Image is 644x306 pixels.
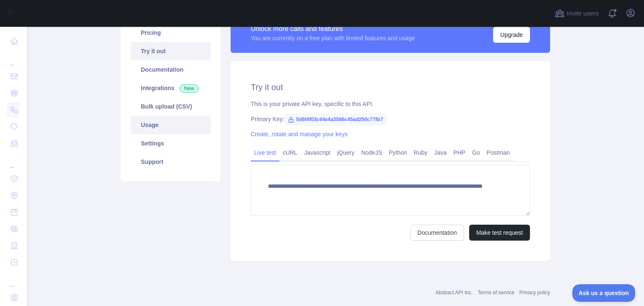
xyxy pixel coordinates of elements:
[301,146,334,159] a: Javascript
[251,24,415,34] div: Unlock more calls and features
[566,9,599,18] span: Invite users
[131,42,210,60] a: Try it out
[7,50,20,67] div: ...
[131,97,210,116] a: Bulk upload (CSV)
[553,7,600,20] button: Invite users
[469,146,483,159] a: Go
[334,146,358,159] a: jQuery
[179,84,199,93] span: New
[251,81,530,93] h2: Try it out
[410,146,431,159] a: Ruby
[251,34,415,42] div: You are currently on a free plan with limited features and usage
[284,113,387,126] span: 5d6f4f03c44e4a3586c45ad250c77fb7
[7,272,20,288] div: ...
[251,100,530,108] div: This is your private API key, specific to this API.
[431,146,450,159] a: Java
[385,146,410,159] a: Python
[251,115,530,123] div: Primary Key:
[131,153,210,171] a: Support
[483,146,513,159] a: Postman
[131,134,210,153] a: Settings
[251,131,348,137] a: Create, rotate and manage your keys
[279,146,301,159] a: cURL
[131,60,210,79] a: Documentation
[478,290,514,296] a: Terms of service
[469,225,530,241] button: Make test request
[410,225,464,241] a: Documentation
[7,153,20,169] div: ...
[493,27,530,43] button: Upgrade
[519,290,550,296] a: Privacy policy
[436,290,473,296] a: Abstract API Inc.
[450,146,469,159] a: PHP
[131,23,210,42] a: Pricing
[572,284,636,302] iframe: Toggle Customer Support
[251,146,279,159] a: Live test
[131,116,210,134] a: Usage
[131,79,210,97] a: Integrations New
[358,146,385,159] a: NodeJS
